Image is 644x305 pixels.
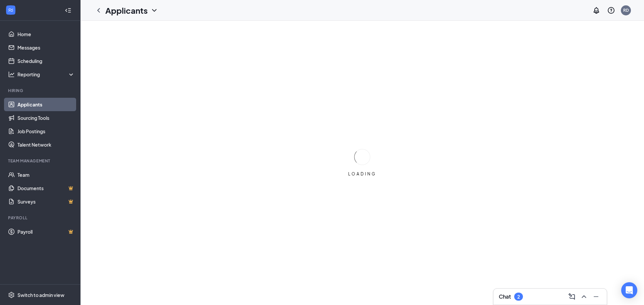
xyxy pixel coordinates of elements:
[17,181,75,195] a: DocumentsCrown
[7,7,14,13] svg: WorkstreamLogo
[621,282,637,298] div: Open Intercom Messenger
[105,5,148,16] h1: Applicants
[17,125,75,138] a: Job Postings
[592,293,600,301] svg: Minimize
[8,88,73,93] div: Hiring
[580,293,588,301] svg: ChevronUp
[623,7,629,13] div: RD
[8,158,73,164] div: Team Management
[499,293,511,300] h3: Chat
[592,6,600,14] svg: Notifications
[607,6,615,14] svg: QuestionInfo
[579,291,589,302] button: ChevronUp
[17,71,75,78] div: Reporting
[95,6,103,14] svg: ChevronLeft
[517,294,520,300] div: 2
[8,292,15,298] svg: Settings
[567,291,577,302] button: ComposeMessage
[8,215,73,221] div: Payroll
[8,71,15,78] svg: Analysis
[345,171,379,177] div: LOADING
[17,41,75,54] a: Messages
[17,168,75,181] a: Team
[17,54,75,68] a: Scheduling
[568,293,576,301] svg: ComposeMessage
[150,6,158,14] svg: ChevronDown
[17,98,75,111] a: Applicants
[17,225,75,238] a: PayrollCrown
[17,195,75,208] a: SurveysCrown
[17,111,75,125] a: Sourcing Tools
[591,291,601,302] button: Minimize
[17,27,75,41] a: Home
[17,292,64,298] div: Switch to admin view
[65,7,71,14] svg: Collapse
[17,138,75,151] a: Talent Network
